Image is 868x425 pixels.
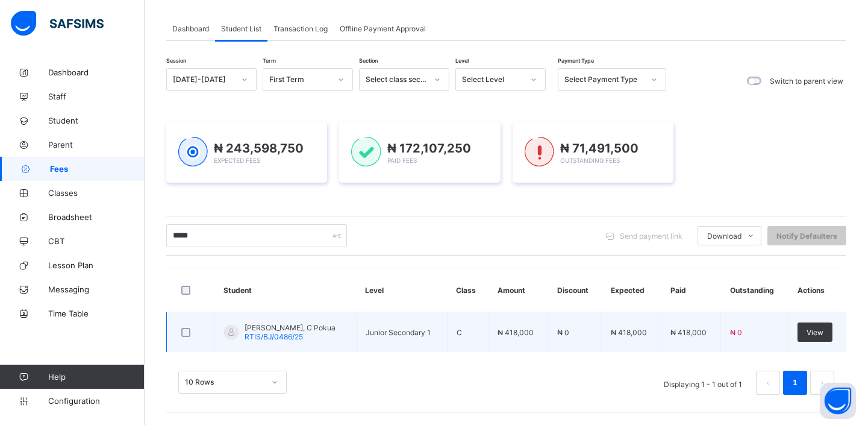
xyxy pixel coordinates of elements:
[48,116,145,125] span: Student
[564,75,644,84] div: Select Payment Type
[661,268,721,312] th: Paid
[810,371,834,395] button: next page
[560,141,639,156] span: ₦ 71,491,500
[655,371,751,395] li: Displaying 1 - 1 out of 1
[548,268,602,312] th: Discount
[221,24,261,33] span: Student List
[351,137,381,167] img: paid-1.3eb1404cbcb1d3b736510a26bbfa3ccb.svg
[48,212,145,222] span: Broadsheet
[48,140,145,150] span: Parent
[366,328,431,337] span: Junior Secondary 1
[48,285,145,294] span: Messaging
[356,268,447,312] th: Level
[455,57,469,64] span: Level
[620,231,682,241] span: Send payment link
[387,157,417,164] span: Paid Fees
[498,328,534,337] span: ₦ 418,000
[214,141,304,156] span: ₦ 243,598,750
[178,137,208,167] img: expected-1.03dd87d44185fb6c27cc9b2570c10499.svg
[166,57,186,64] span: Session
[215,268,357,312] th: Student
[462,75,523,84] div: Select Level
[489,268,548,312] th: Amount
[820,383,856,419] button: Open asap
[48,260,145,270] span: Lesson Plan
[730,328,742,337] span: ₦ 0
[776,231,837,241] span: Notify Defaulters
[447,268,488,312] th: Class
[48,236,145,246] span: CBT
[810,371,834,395] li: 下一页
[245,332,303,341] span: RTIS/BJ/0486/25
[457,328,462,337] span: C
[807,328,823,337] span: View
[48,372,144,382] span: Help
[721,268,788,312] th: Outstanding
[172,24,209,33] span: Dashboard
[557,328,569,337] span: ₦ 0
[707,231,742,241] span: Download
[783,371,807,395] li: 1
[48,92,145,101] span: Staff
[611,328,647,337] span: ₦ 418,000
[558,57,594,64] span: Payment Type
[185,378,264,387] div: 10 Rows
[173,75,234,84] div: [DATE]-[DATE]
[670,328,707,337] span: ₦ 418,000
[359,57,378,64] span: Section
[48,309,145,318] span: Time Table
[263,57,276,64] span: Term
[387,141,471,156] span: ₦ 172,107,250
[366,75,427,84] div: Select class section
[756,371,780,395] li: 上一页
[48,68,145,77] span: Dashboard
[48,188,145,198] span: Classes
[214,157,260,164] span: Expected Fees
[245,323,336,332] span: [PERSON_NAME], C Pokua
[756,371,780,395] button: prev page
[48,396,144,406] span: Configuration
[340,24,426,33] span: Offline Payment Approval
[560,157,620,164] span: Outstanding Fees
[788,268,846,312] th: Actions
[50,164,145,174] span: Fees
[602,268,661,312] th: Expected
[789,375,801,391] a: 1
[770,77,843,86] label: Switch to parent view
[11,11,104,36] img: safsims
[273,24,328,33] span: Transaction Log
[269,75,331,84] div: First Term
[525,137,554,167] img: outstanding-1.146d663e52f09953f639664a84e30106.svg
